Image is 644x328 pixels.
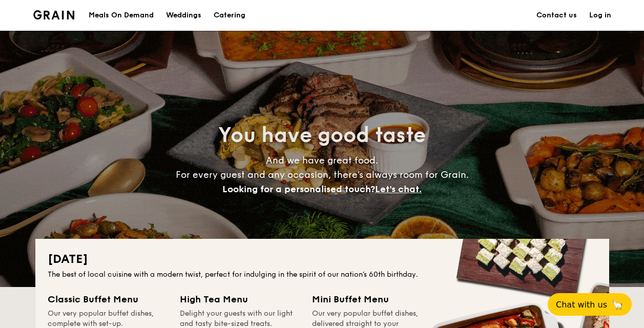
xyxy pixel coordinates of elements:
[312,292,432,306] div: Mini Buffet Menu
[33,10,75,19] img: Grain
[556,300,607,310] span: Chat with us
[548,293,632,316] button: Chat with us🦙
[33,10,75,19] a: Logotype
[180,292,300,306] div: High Tea Menu
[611,299,624,311] span: 🦙
[48,270,597,280] div: The best of local cuisine with a modern twist, perfect for indulging in the spirit of our nation’...
[48,251,597,268] h2: [DATE]
[375,183,422,195] span: Let's chat.
[48,292,168,306] div: Classic Buffet Menu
